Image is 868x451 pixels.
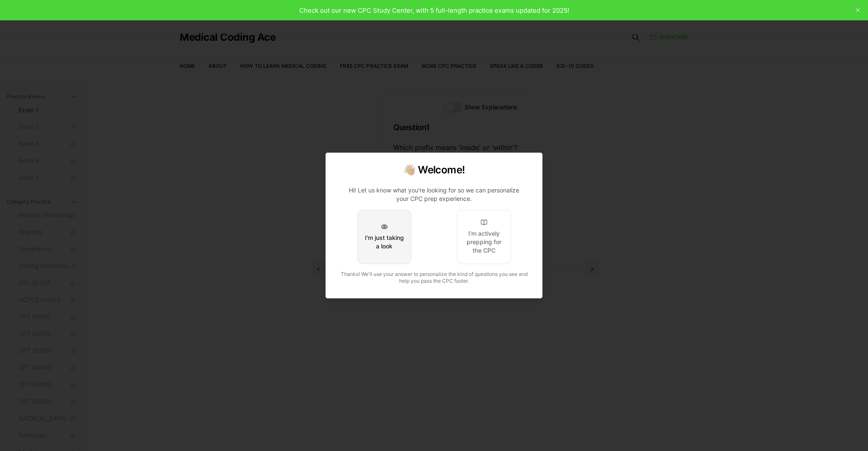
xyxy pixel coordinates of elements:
button: I'm just taking a look [357,210,412,264]
p: Hi! Let us know what you're looking for so we can personalize your CPC prep experience. [343,186,525,203]
div: I'm just taking a look [364,234,404,251]
button: I'm actively prepping for the CPC [457,210,511,264]
div: I'm actively prepping for the CPC [464,229,504,255]
span: Thanks! We'll use your answer to personalize the kind of questions you see and help you pass the ... [341,271,528,284]
h2: 👋🏼 Welcome! [336,163,532,177]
